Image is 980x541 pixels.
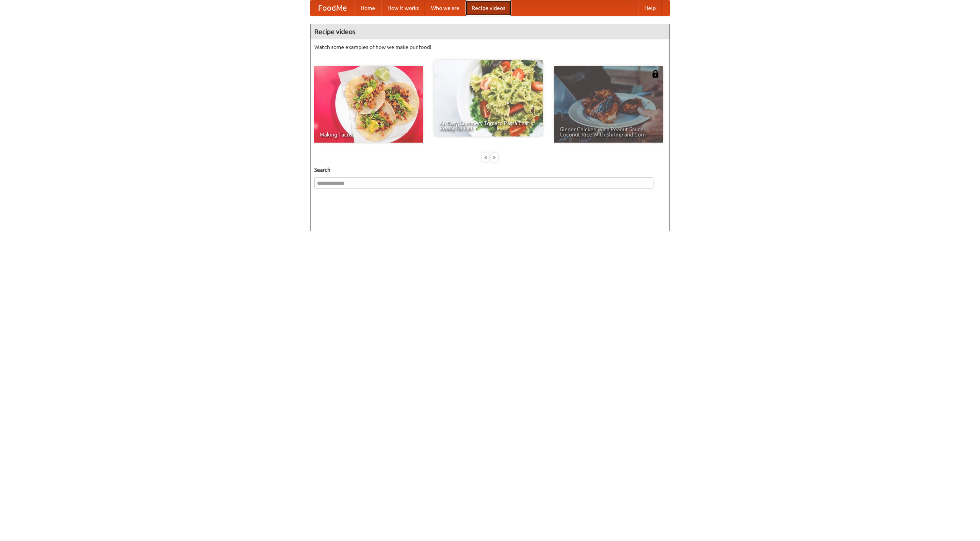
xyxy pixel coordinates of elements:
h5: Search [314,166,666,174]
img: 483408.png [652,70,659,78]
a: Making Tacos [314,66,423,143]
div: » [491,153,498,162]
span: Making Tacos [320,132,418,137]
a: An Easy, Summery Tomato Pasta That's Ready for Fall [434,60,543,136]
h4: Recipe videos [310,24,670,39]
a: Recipe videos [465,0,511,16]
div: « [482,153,489,162]
a: Help [638,0,662,16]
a: Home [354,0,381,16]
a: How it works [381,0,425,16]
span: An Easy, Summery Tomato Pasta That's Ready for Fall [439,120,537,131]
a: Who we are [425,0,465,16]
a: FoodMe [310,0,354,16]
p: Watch some examples of how we make our food! [314,43,666,51]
